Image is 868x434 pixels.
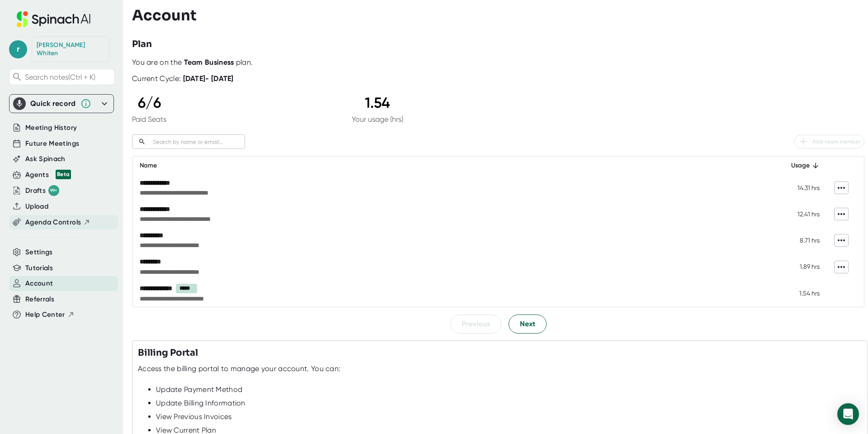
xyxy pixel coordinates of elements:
button: Account [25,278,53,289]
div: Quick record [13,95,110,113]
button: Ask Spinach [25,154,66,164]
button: Referrals [25,294,54,305]
div: Your usage (hrs) [352,115,403,124]
div: Drafts [25,185,59,196]
h3: Account [132,7,197,24]
button: Upload [25,201,48,212]
div: 99+ [48,185,59,196]
td: 1.54 hrs [771,280,827,307]
h3: Plan [132,38,152,51]
div: Open Intercom Messenger [837,403,859,425]
div: Agents [25,170,71,180]
div: Current Cycle: [132,74,234,83]
span: Next [520,319,535,329]
span: Add team member [798,136,860,147]
b: [DATE] - [DATE] [183,74,234,83]
div: You are on the plan. [132,58,864,67]
div: Paid Seats [132,115,166,124]
div: Usage [778,160,820,171]
div: Access the billing portal to manage your account. You can: [138,364,340,373]
button: Previous [450,315,501,334]
div: 6 / 6 [132,94,166,111]
span: r [9,40,27,58]
span: Agenda Controls [25,217,81,228]
div: View Previous Invoices [156,412,862,421]
button: Settings [25,247,53,258]
div: Beta [56,170,71,179]
span: Previous [462,319,490,329]
td: 14.31 hrs [771,175,827,201]
button: Next [509,315,547,334]
div: Update Billing Information [156,399,862,408]
span: Search notes (Ctrl + K) [25,73,95,81]
button: Meeting History [25,123,77,133]
h3: Billing Portal [138,346,198,360]
button: Agenda Controls [25,217,90,228]
button: Help Center [25,310,75,320]
button: Future Meetings [25,138,79,149]
button: Tutorials [25,263,53,273]
div: Update Payment Method [156,385,862,394]
td: 1.89 hrs [771,253,827,280]
td: 8.71 hrs [771,227,827,253]
div: 1.54 [352,94,403,111]
span: Help Center [25,310,65,320]
input: Search by name or email... [149,137,245,147]
div: Quick record [30,99,76,108]
button: Agents Beta [25,170,71,180]
div: Name [140,160,764,171]
div: Raymond Whiten [37,41,104,57]
button: Drafts 99+ [25,185,59,196]
button: Add team member [794,135,864,148]
b: Team Business [184,58,234,67]
td: 12.41 hrs [771,201,827,227]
